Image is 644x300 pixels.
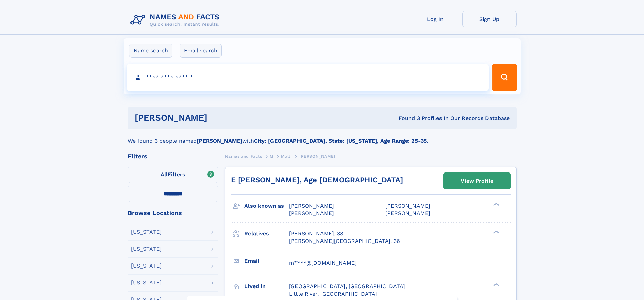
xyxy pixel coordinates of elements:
[131,263,162,269] div: [US_STATE]
[289,291,377,297] span: Little River, [GEOGRAPHIC_DATA]
[244,255,289,267] h3: Email
[128,210,218,216] div: Browse Locations
[131,229,162,235] div: [US_STATE]
[254,138,427,144] b: City: [GEOGRAPHIC_DATA], State: [US_STATE], Age Range: 25-35
[492,230,500,234] div: ❯
[244,228,289,239] h3: Relatives
[231,176,403,184] a: E [PERSON_NAME], Age [DEMOGRAPHIC_DATA]
[161,171,168,178] span: All
[225,152,262,160] a: Names and Facts
[270,154,273,159] span: M
[281,152,291,160] a: Molli
[385,210,430,216] span: [PERSON_NAME]
[289,203,334,209] span: [PERSON_NAME]
[128,167,218,183] label: Filters
[492,202,500,207] div: ❯
[131,280,162,285] div: [US_STATE]
[135,114,303,122] h1: [PERSON_NAME]
[303,115,510,122] div: Found 3 Profiles In Our Records Database
[244,200,289,212] h3: Also known as
[180,44,222,58] label: Email search
[289,283,405,290] span: [GEOGRAPHIC_DATA], [GEOGRAPHIC_DATA]
[299,154,335,159] span: [PERSON_NAME]
[270,152,273,160] a: M
[129,44,172,58] label: Name search
[492,282,500,287] div: ❯
[128,11,225,29] img: Logo Names and Facts
[289,230,343,237] a: [PERSON_NAME], 38
[244,281,289,292] h3: Lived in
[492,64,517,91] button: Search Button
[281,154,291,159] span: Molli
[197,138,242,144] b: [PERSON_NAME]
[462,11,517,27] a: Sign Up
[128,153,218,159] div: Filters
[408,11,462,27] a: Log In
[444,173,510,189] a: View Profile
[289,210,334,216] span: [PERSON_NAME]
[289,237,400,245] a: [PERSON_NAME][GEOGRAPHIC_DATA], 36
[128,129,517,145] div: We found 3 people named with .
[461,173,493,189] div: View Profile
[131,246,162,252] div: [US_STATE]
[127,64,489,91] input: search input
[385,203,430,209] span: [PERSON_NAME]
